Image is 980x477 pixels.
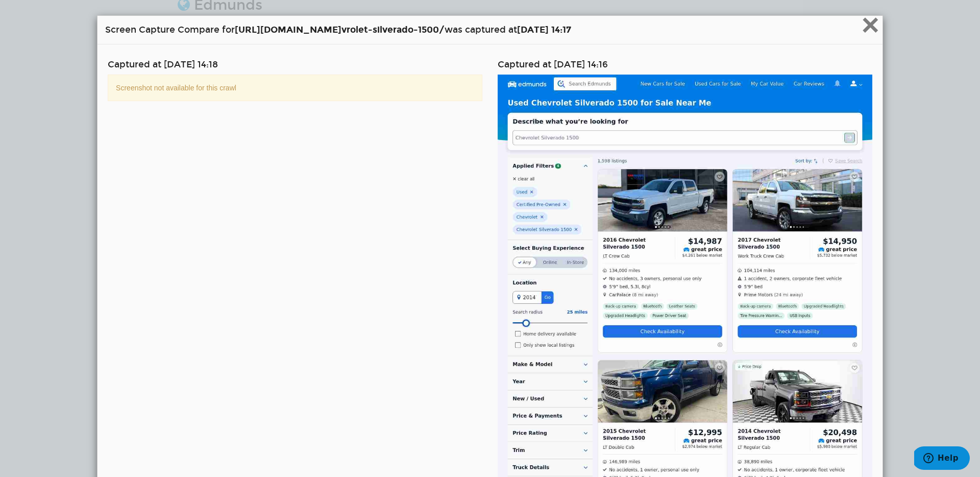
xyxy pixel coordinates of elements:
iframe: Opens a widget where you can find more information [914,446,970,472]
h4: Captured at [DATE] 14:16 [498,60,872,69]
h4: Screen Capture Compare for was captured at [105,23,875,36]
span: × [862,8,879,42]
div: Screenshot not available for this crawl [108,75,482,101]
button: Close [862,16,879,37]
span: vrolet-silverado-1500/ [341,24,445,35]
span: [URL][DOMAIN_NAME] [235,24,341,35]
h4: Captured at [DATE] 14:18 [108,60,482,69]
strong: [DATE] 14:17 [517,24,571,35]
